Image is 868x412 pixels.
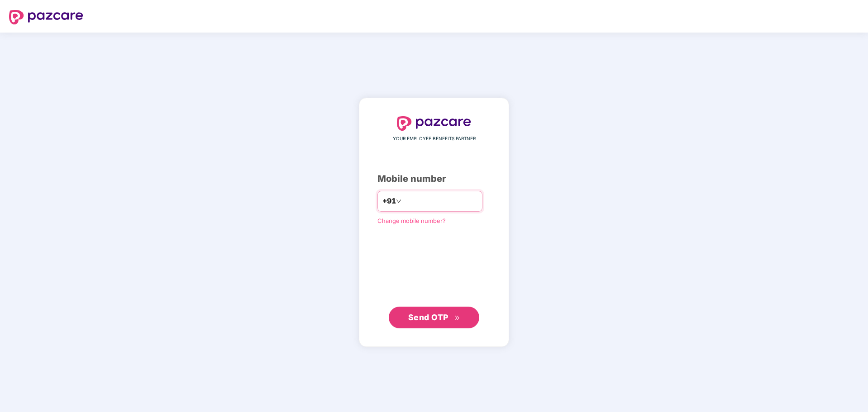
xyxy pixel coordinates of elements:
[393,135,476,142] span: YOUR EMPLOYEE BENEFITS PARTNER
[382,195,396,207] span: +91
[408,313,448,322] span: Send OTP
[377,217,446,224] a: Change mobile number?
[389,307,479,328] button: Send OTPdouble-right
[9,10,83,24] img: logo
[396,199,401,204] span: down
[454,315,460,321] span: double-right
[377,172,491,186] div: Mobile number
[397,116,471,131] img: logo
